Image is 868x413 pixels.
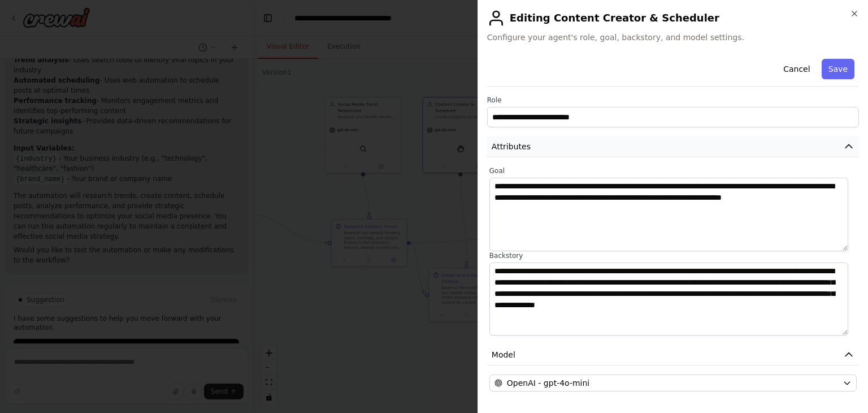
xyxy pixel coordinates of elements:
[822,59,854,79] button: Save
[487,32,859,43] span: Configure your agent's role, goal, backstory, and model settings.
[487,136,859,157] button: Attributes
[487,9,859,27] h2: Editing Content Creator & Scheduler
[492,349,515,360] span: Model
[489,166,857,175] label: Goal
[487,96,859,105] label: Role
[492,141,531,152] span: Attributes
[487,345,859,365] button: Model
[489,375,857,392] button: OpenAI - gpt-4o-mini
[507,377,589,389] span: OpenAI - gpt-4o-mini
[489,251,857,260] label: Backstory
[776,59,817,79] button: Cancel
